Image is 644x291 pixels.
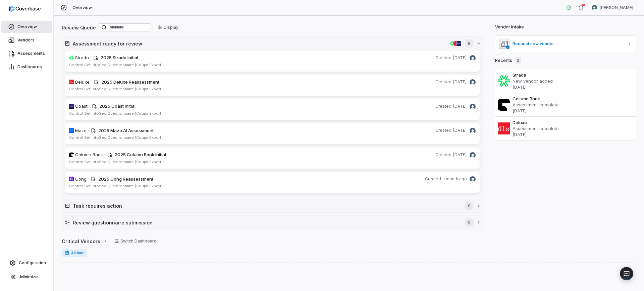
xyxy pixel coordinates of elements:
a: Overview [1,21,52,33]
button: Review questionnaire submission0 [62,216,484,229]
span: a month ago [442,176,467,182]
button: Minimize [3,270,51,284]
a: Assessments [1,47,52,60]
svg: Date range for report [64,251,69,255]
span: Dashboards [17,64,42,70]
a: gong.ioGong· 2025 Gong ReassessmentCreateda month agoHammed Bakare avatarControl Set:InfoSec Ques... [65,172,480,193]
span: · [90,55,91,61]
span: Control Set: InfoSec Questionnaire (Coupa Export) [69,63,163,67]
p: [DATE] [513,84,633,90]
span: Created [435,152,451,158]
span: · [91,79,92,86]
span: Coast [75,103,88,110]
a: column.comColumn Bank· 2025 Column Bank InitialCreated[DATE]Hammed Bakare avatarControl Set:InfoS... [65,147,480,169]
span: Control Set: InfoSec Questionnaire (Coupa Export) [69,87,163,91]
span: [DATE] [453,79,467,85]
span: [DATE] [453,55,467,61]
a: deluxe.comDeluxe· 2025 Deluxe ReassessmentCreated[DATE]Hammed Bakare avatarControl Set:InfoSec Qu... [65,75,480,96]
span: Configuration [19,260,46,266]
button: Switch Dashboard [110,236,161,246]
span: Column Bank [75,152,103,158]
span: 0 [465,202,473,210]
span: Created [435,55,451,61]
span: Created [435,79,451,85]
span: · [89,103,90,110]
span: 2025 Gong Reassessment [98,176,153,182]
span: Strada [75,55,89,61]
span: [DATE] [453,128,467,133]
button: Assessment ready for reviewstradaglobal.comdeluxe.comcoast.io6 [62,37,484,50]
p: [DATE] [513,131,633,137]
a: DeluxeAssessment complete[DATE] [495,116,636,140]
span: [PERSON_NAME] [600,5,633,10]
span: 2025 Deluxe Reassessment [101,79,159,85]
span: 2025 Maze AI Assessment [98,128,154,133]
span: 2025 Coast Initial [99,103,136,109]
img: Hammed Bakare avatar [592,5,597,10]
span: 3 [515,57,521,64]
a: StradaNew vendor added[DATE] [495,69,636,93]
h3: Column Bank [513,96,633,102]
span: Created [425,176,441,182]
img: Hammed Bakare avatar [470,152,476,158]
button: Task requires action0 [62,199,484,212]
h3: Strada [513,72,633,78]
a: maze.coMaze· 2025 Maze AI AssessmentCreated[DATE]Hammed Bakare avatarControl Set:InfoSec Question... [65,123,480,145]
a: Request new vendor [495,36,636,52]
span: 0 [465,218,473,226]
span: Control Set: InfoSec Questionnaire (Coupa Export) [69,184,163,188]
span: Control Set: InfoSec Questionnaire (Coupa Export) [69,135,163,140]
span: Critical Vendors [62,238,100,245]
span: Assessments [17,51,45,56]
img: Hammed Bakare avatar [470,128,476,134]
span: Overview [17,24,37,29]
h2: Task requires action [73,202,459,209]
span: Request new vendor [513,41,625,46]
span: Overview [72,5,92,10]
p: Assessment complete [513,102,633,108]
span: Control Set: InfoSec Questionnaire (Coupa Export) [69,160,163,164]
h2: Recents [495,57,521,64]
span: Deluxe [75,79,90,86]
a: Configuration [3,257,51,269]
p: Assessment complete [513,125,633,131]
span: Minimize [20,274,38,280]
h2: Review Queue [62,24,96,31]
img: Hammed Bakare avatar [470,79,476,85]
a: Dashboards [1,61,52,73]
span: [DATE] [453,152,467,158]
span: 2025 Column Bank Initial [115,152,166,157]
span: Control Set: InfoSec Questionnaire (Coupa Export) [69,111,163,116]
span: Maze [75,127,87,134]
h2: Vendor Intake [495,24,524,30]
a: Critical Vendors [62,234,108,248]
a: coast.ioCoast· 2025 Coast InitialCreated[DATE]Hammed Bakare avatarControl Set:InfoSec Questionnai... [65,99,480,120]
span: Vendors [17,37,35,43]
span: 6 [465,39,473,47]
span: Gong [75,176,87,183]
span: 2025 Strada Initial [101,55,138,60]
h2: Review questionnaire submission [73,219,459,226]
button: Display [154,22,182,32]
h2: Assessment ready for review [73,40,447,47]
button: Critical Vendors [60,234,110,248]
span: · [88,127,89,134]
span: Created [435,104,451,109]
a: stradaglobal.comStrada· 2025 Strada InitialCreated[DATE]Hammed Bakare avatarControl Set:InfoSec Q... [65,50,480,72]
span: [DATE] [453,104,467,109]
span: All time [62,249,87,257]
button: Hammed Bakare avatar[PERSON_NAME] [588,3,637,13]
img: Hammed Bakare avatar [470,176,476,182]
img: logo-D7KZi-bG.svg [9,5,41,12]
h3: Deluxe [513,119,633,125]
a: Column BankAssessment complete[DATE] [495,93,636,116]
img: Hammed Bakare avatar [470,55,476,61]
p: New vendor added [513,78,633,84]
span: Created [435,128,451,133]
a: Vendors [1,34,52,46]
p: [DATE] [513,108,633,114]
span: · [104,152,105,158]
img: Hammed Bakare avatar [470,104,476,110]
span: · [88,176,89,183]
